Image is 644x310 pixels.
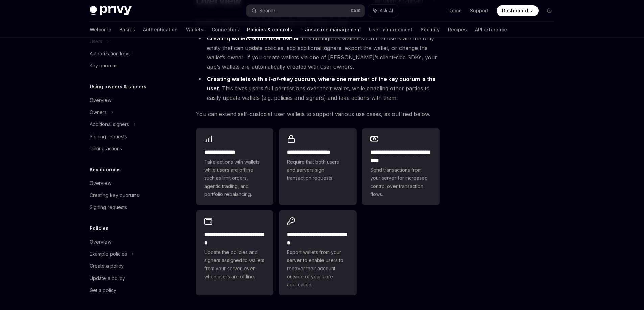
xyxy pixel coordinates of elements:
[90,179,111,187] div: Overview
[196,34,440,72] li: This configures wallets such that users are the only entity that can update policies, add additio...
[196,128,274,205] a: **** **** *****Take actions with wallets while users are offline, such as limit orders, agentic t...
[84,60,171,72] a: Key quorums
[90,133,127,141] div: Signing requests
[287,158,349,182] span: Require that both users and servers sign transaction requests.
[90,274,125,282] div: Update a policy
[497,5,539,16] a: Dashboard
[246,5,365,17] button: Search...CtrlK
[90,83,146,91] h5: Using owners & signers
[287,248,349,289] span: Export wallets from your server to enable users to recover their account outside of your core app...
[90,108,107,116] div: Owners
[90,50,131,58] div: Authorization keys
[368,5,398,17] button: Ask AI
[90,224,109,232] h5: Policies
[212,22,239,38] a: Connectors
[90,203,127,212] div: Signing requests
[90,22,111,38] a: Welcome
[84,260,171,272] a: Create a policy
[84,131,171,143] a: Signing requests
[186,22,204,38] a: Wallets
[207,35,301,42] strong: Creating wallets with a user owner.
[268,76,284,82] em: 1-of-n
[143,22,178,38] a: Authentication
[84,201,171,214] a: Signing requests
[204,248,266,281] span: Update the policies and signers assigned to wallets from your server, even when users are offline.
[196,74,440,103] li: . This gives users full permissions over their wallet, while enabling other parties to easily upd...
[90,191,139,199] div: Creating key quorums
[84,177,171,189] a: Overview
[90,62,119,70] div: Key quorums
[90,96,111,104] div: Overview
[247,22,292,38] a: Policies & controls
[207,76,436,92] strong: Creating wallets with a key quorum, where one member of the key quorum is the user
[421,22,440,38] a: Security
[119,22,135,38] a: Basics
[84,272,171,284] a: Update a policy
[84,189,171,201] a: Creating key quorums
[475,22,507,38] a: API reference
[84,143,171,155] a: Taking actions
[90,286,116,294] div: Get a policy
[370,166,432,198] span: Send transactions from your server for increased control over transaction flows.
[380,7,393,14] span: Ask AI
[300,22,361,38] a: Transaction management
[196,109,440,119] span: You can extend self-custodial user wallets to support various use cases, as outlined below.
[90,120,129,129] div: Additional signers
[90,250,127,258] div: Example policies
[502,7,528,14] span: Dashboard
[84,284,171,297] a: Get a policy
[90,166,121,174] h5: Key quorums
[204,158,266,198] span: Take actions with wallets while users are offline, such as limit orders, agentic trading, and por...
[90,238,111,246] div: Overview
[470,7,488,14] a: Support
[544,5,555,16] button: Toggle dark mode
[369,22,412,38] a: User management
[84,94,171,106] a: Overview
[259,7,278,15] div: Search...
[448,7,462,14] a: Demo
[90,6,132,16] img: dark logo
[90,262,124,270] div: Create a policy
[84,236,171,248] a: Overview
[84,48,171,60] a: Authorization keys
[448,22,467,38] a: Recipes
[351,8,361,13] span: Ctrl K
[90,145,122,153] div: Taking actions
